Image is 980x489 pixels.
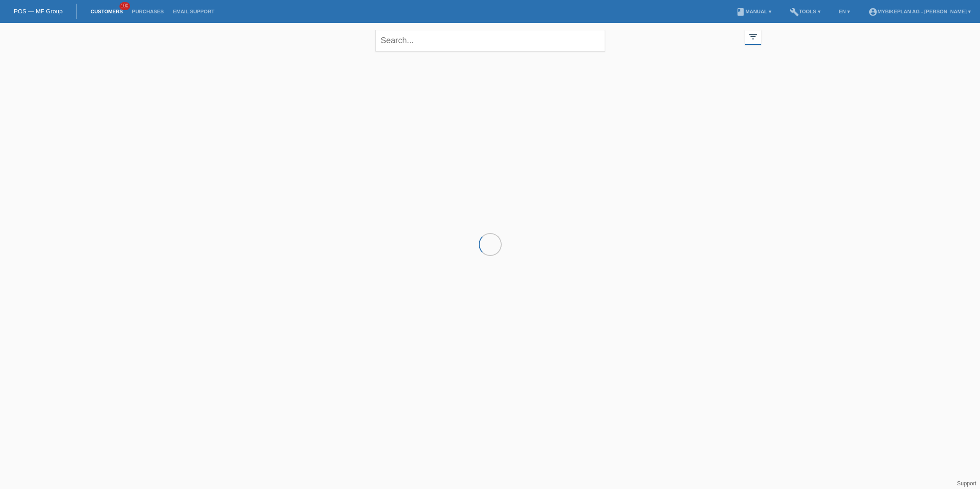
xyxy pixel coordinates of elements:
[790,7,799,17] i: build
[14,8,62,15] a: POS — MF Group
[86,9,127,14] a: Customers
[119,2,130,10] span: 100
[868,7,878,17] i: account_circle
[736,7,745,17] i: book
[375,30,605,51] input: Search...
[748,32,758,42] i: filter_list
[957,480,976,487] a: Support
[127,9,168,14] a: Purchases
[168,9,219,14] a: Email Support
[864,9,975,14] a: account_circleMybikeplan AG - [PERSON_NAME] ▾
[785,9,825,14] a: buildTools ▾
[731,9,776,14] a: bookManual ▾
[834,9,855,14] a: EN ▾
